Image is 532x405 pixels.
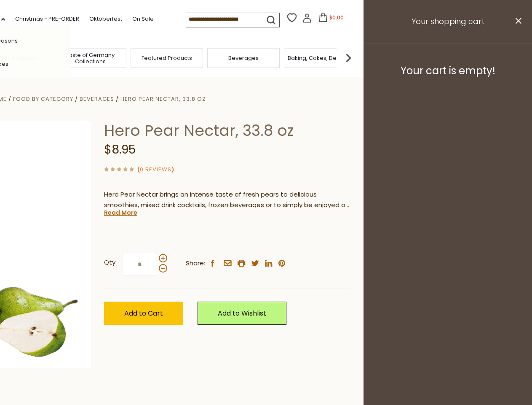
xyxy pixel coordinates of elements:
[104,189,350,211] p: Hero Pear Nectar brings an intense taste of fresh pears to delicious smoothies, mixed drink cockt...
[140,165,171,174] a: 0 Reviews
[15,14,79,24] a: Christmas - PRE-ORDER
[228,55,259,61] a: Beverages
[104,141,136,158] span: $8.95
[104,208,137,217] a: Read More
[123,253,157,276] input: Qty:
[374,65,521,77] h3: Your cart is empty!
[120,95,206,103] a: Hero Pear Nectar, 33.8 oz
[13,95,73,103] a: Food By Category
[124,308,163,318] span: Add to Cart
[198,302,286,325] a: Add to Wishlist
[186,258,205,269] span: Share:
[288,55,353,61] a: Baking, Cakes, Desserts
[89,14,122,24] a: Oktoberfest
[313,13,349,25] button: $0.00
[104,302,183,325] button: Add to Cart
[340,49,357,66] img: next arrow
[104,257,117,268] strong: Qty:
[142,55,192,61] a: Featured Products
[56,52,124,65] a: Taste of Germany Collections
[132,14,154,24] a: On Sale
[137,165,174,173] span: ( )
[80,95,114,103] a: Beverages
[104,121,350,140] h1: Hero Pear Nectar, 33.8 oz
[329,14,344,21] span: $0.00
